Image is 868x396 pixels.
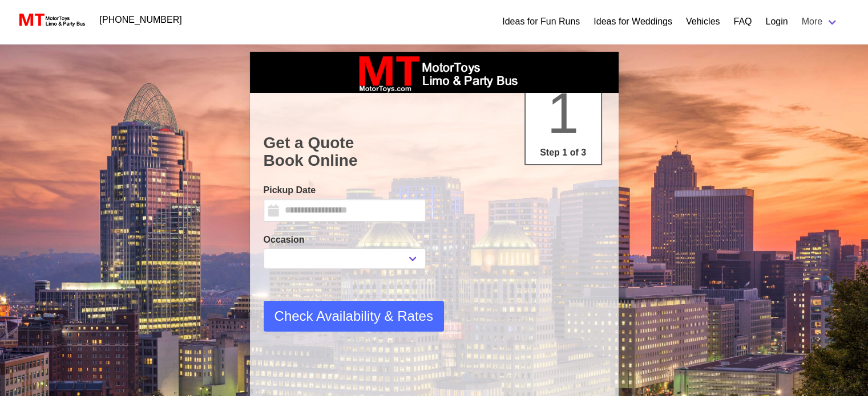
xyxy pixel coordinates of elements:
p: Step 1 of 3 [530,146,596,160]
a: FAQ [733,15,752,28]
a: Vehicles [686,15,720,28]
h1: Get a Quote Book Online [264,134,605,170]
a: More [795,10,845,33]
a: Ideas for Weddings [594,15,672,28]
img: MotorToys Logo [16,12,86,28]
img: box_logo_brand.jpeg [349,52,520,93]
button: Check Availability & Rates [264,301,444,332]
span: Check Availability & Rates [274,306,433,326]
label: Pickup Date [264,183,426,197]
label: Occasion [264,233,426,247]
span: 1 [547,81,579,145]
a: [PHONE_NUMBER] [93,9,189,31]
a: Ideas for Fun Runs [502,15,580,28]
a: Login [765,15,788,28]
